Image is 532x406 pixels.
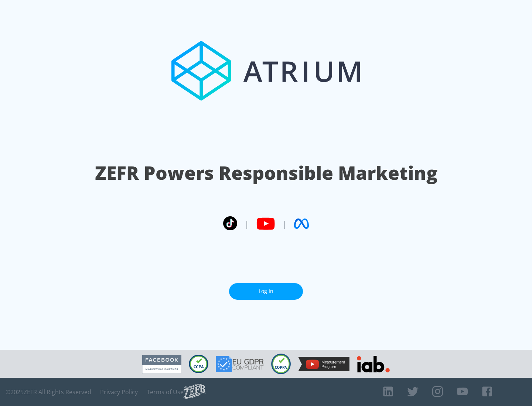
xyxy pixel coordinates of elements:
h1: ZEFR Powers Responsible Marketing [95,160,437,186]
img: IAB [357,356,390,372]
span: | [282,218,287,229]
img: Facebook Marketing Partner [142,355,181,374]
span: | [245,218,249,229]
span: © 2025 ZEFR All Rights Reserved [6,388,91,396]
img: GDPR Compliant [216,356,264,372]
img: CCPA Compliant [189,355,208,373]
a: Log In [229,283,303,300]
a: Terms of Use [147,388,184,396]
img: COPPA Compliant [271,354,291,374]
a: Privacy Policy [100,388,138,396]
img: YouTube Measurement Program [298,357,349,371]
